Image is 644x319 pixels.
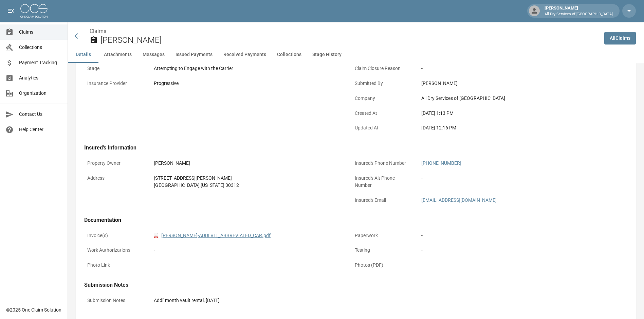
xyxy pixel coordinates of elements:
[19,29,62,36] span: Claims
[154,247,341,254] div: -
[545,12,613,17] p: All Dry Services of [GEOGRAPHIC_DATA]
[352,77,413,90] p: Submitted By
[421,80,608,87] div: [PERSON_NAME]
[84,282,611,288] h4: Submission Notes
[84,244,145,257] p: Work Authorizations
[19,44,62,51] span: Collections
[84,229,145,242] p: Invoice(s)
[154,262,341,269] div: -
[352,92,413,105] p: Company
[84,77,145,90] p: Insurance Provider
[352,121,413,135] p: Updated At
[352,157,413,170] p: Insured's Phone Number
[90,27,599,35] nav: breadcrumb
[352,62,413,75] p: Claim Closure Reason
[84,172,145,185] p: Address
[154,232,271,239] a: pdf[PERSON_NAME]-ADDLVLT_ABBREVIATED_CAR.pdf
[421,95,608,102] div: All Dry Services of [GEOGRAPHIC_DATA]
[421,175,608,182] div: -
[84,62,145,75] p: Stage
[68,47,644,63] div: anchor tabs
[352,244,413,257] p: Testing
[352,259,413,272] p: Photos (PDF)
[84,294,145,307] p: Submission Notes
[6,306,61,313] div: © 2025 One Claim Solution
[421,110,608,117] div: [DATE] 1:13 PM
[20,4,48,18] img: ocs-logo-white-transparent.png
[352,229,413,242] p: Paperwork
[218,47,272,63] button: Received Payments
[307,47,347,63] button: Stage History
[100,35,599,45] h2: [PERSON_NAME]
[154,65,341,72] div: Attempting to Engage with the Carrier
[84,217,611,224] h4: Documentation
[4,4,18,18] button: open drawer
[421,65,608,72] div: -
[421,232,608,239] div: -
[19,59,62,66] span: Payment Tracking
[19,126,62,133] span: Help Center
[98,47,137,63] button: Attachments
[84,157,145,170] p: Property Owner
[421,262,608,269] div: -
[352,107,413,120] p: Created At
[19,90,62,97] span: Organization
[421,124,608,131] div: [DATE] 12:16 PM
[352,172,413,192] p: Insured's Alt Phone Number
[19,111,62,118] span: Contact Us
[19,74,62,82] span: Analytics
[542,5,615,17] div: [PERSON_NAME]
[68,47,98,63] button: Details
[154,160,341,167] div: [PERSON_NAME]
[421,247,608,254] div: -
[90,28,106,34] a: Claims
[154,182,341,189] div: [GEOGRAPHIC_DATA] , [US_STATE] 30312
[170,47,218,63] button: Issued Payments
[352,194,413,207] p: Insured's Email
[272,47,307,63] button: Collections
[604,32,636,45] a: AllClaims
[84,144,611,151] h4: Insured's Information
[421,160,461,166] a: [PHONE_NUMBER]
[137,47,170,63] button: Messages
[84,259,145,272] p: Photo Link
[154,297,608,304] div: Addl' month vault rental, [DATE]
[421,197,497,203] a: [EMAIL_ADDRESS][DOMAIN_NAME]
[154,175,341,182] div: [STREET_ADDRESS][PERSON_NAME]
[154,80,341,87] div: Progressive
